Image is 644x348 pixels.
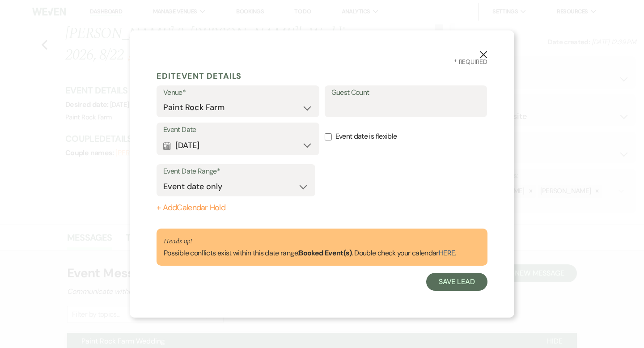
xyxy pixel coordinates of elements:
[163,136,313,154] button: [DATE]
[157,69,487,83] h5: Edit Event Details
[325,123,487,151] label: Event date is flexible
[163,165,309,178] label: Event Date Range*
[157,57,487,67] h3: * Required
[299,248,352,258] strong: Booked Event(s)
[331,86,481,99] label: Guest Count
[325,133,332,140] input: Event date is flexible
[439,248,456,258] a: HERE.
[163,123,313,136] label: Event Date
[164,236,456,247] p: Heads up!
[163,86,313,99] label: Venue*
[426,273,487,291] button: Save Lead
[157,204,315,212] button: + AddCalendar Hold
[164,247,456,259] p: Possible conflicts exist within this date range: . Double check your calendar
